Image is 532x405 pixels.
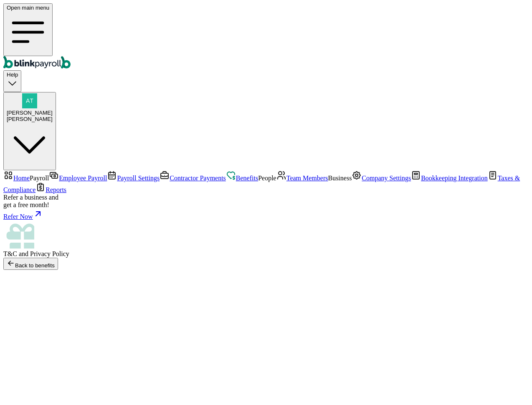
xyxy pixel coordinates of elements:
nav: Global [3,3,529,70]
span: Team Members [286,174,328,182]
a: Refer Now [3,209,529,220]
span: Reports [46,186,66,193]
span: Company Settings [362,174,411,182]
a: Team Members [276,174,328,182]
a: Employee Payroll [49,174,107,182]
a: Reports [35,186,66,193]
a: Payroll Settings [107,174,160,182]
a: Bookkeeping Integration [411,174,488,182]
span: Home [13,174,30,182]
span: Payroll Settings [117,174,160,182]
button: Help [3,70,21,92]
a: Home [3,174,30,182]
span: T&C [3,250,17,257]
a: Company Settings [352,174,411,182]
span: Business [328,174,352,182]
button: [PERSON_NAME][PERSON_NAME] [3,92,56,171]
span: Employee Payroll [59,174,107,182]
a: Contractor Payments [160,174,226,182]
span: Help [7,72,18,78]
span: People [258,174,276,182]
button: Open main menu [3,3,53,56]
span: Payroll [30,174,49,182]
span: Benefits [236,174,258,182]
span: and [3,250,69,257]
span: Privacy Policy [30,250,69,257]
div: [PERSON_NAME] [7,116,53,122]
div: Refer a business and get a free month! [3,194,529,209]
nav: Sidebar [3,170,529,258]
span: Bookkeeping Integration [421,174,488,182]
iframe: Chat Widget [389,315,532,405]
span: Contractor Payments [170,174,226,182]
span: [PERSON_NAME] [7,110,53,116]
button: Back to benefits [3,258,58,270]
span: Open main menu [7,5,49,11]
a: Benefits [226,174,258,182]
div: Back to benefits [7,259,55,269]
